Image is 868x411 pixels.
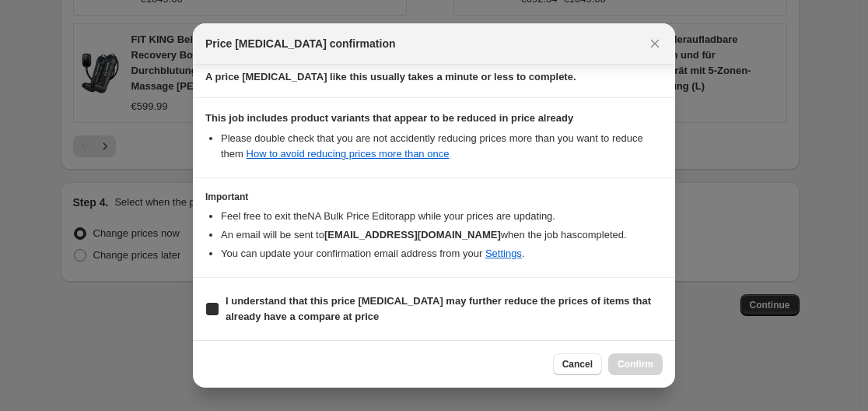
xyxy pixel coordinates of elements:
[205,71,576,83] b: A price [MEDICAL_DATA] like this usually takes a minute or less to complete.
[226,295,651,322] b: I understand that this price [MEDICAL_DATA] may further reduce the prices of items that already h...
[644,33,666,54] button: Close
[247,148,450,160] a: How to avoid reducing prices more than once
[205,112,573,124] b: This job includes product variants that appear to be reduced in price already
[221,227,663,243] li: An email will be sent to when the job has completed .
[553,353,602,375] button: Cancel
[205,36,396,51] span: Price [MEDICAL_DATA] confirmation
[562,358,593,371] span: Cancel
[221,246,663,262] li: You can update your confirmation email address from your .
[221,131,663,162] li: Please double check that you are not accidently reducing prices more than you want to reduce them
[221,209,663,224] li: Feel free to exit the NA Bulk Price Editor app while your prices are updating.
[324,229,501,241] b: [EMAIL_ADDRESS][DOMAIN_NAME]
[485,248,522,259] a: Settings
[205,191,663,203] h3: Important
